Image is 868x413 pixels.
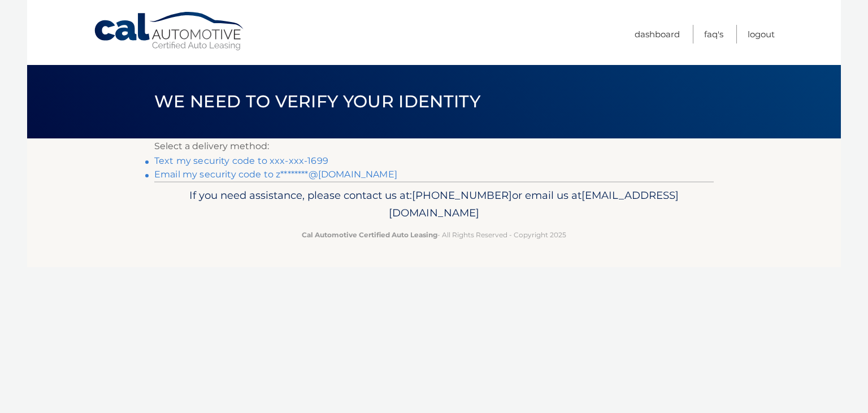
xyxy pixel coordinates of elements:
[635,25,680,44] a: Dashboard
[154,91,480,112] span: We need to verify your identity
[748,25,775,44] a: Logout
[154,138,714,154] p: Select a delivery method:
[412,189,512,202] span: [PHONE_NUMBER]
[302,231,437,239] strong: Cal Automotive Certified Auto Leasing
[704,25,723,44] a: FAQ's
[162,229,706,241] p: - All Rights Reserved - Copyright 2025
[154,169,397,180] a: Email my security code to z********@[DOMAIN_NAME]
[154,155,328,166] a: Text my security code to xxx-xxx-1699
[93,11,246,51] a: Cal Automotive
[162,186,706,223] p: If you need assistance, please contact us at: or email us at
